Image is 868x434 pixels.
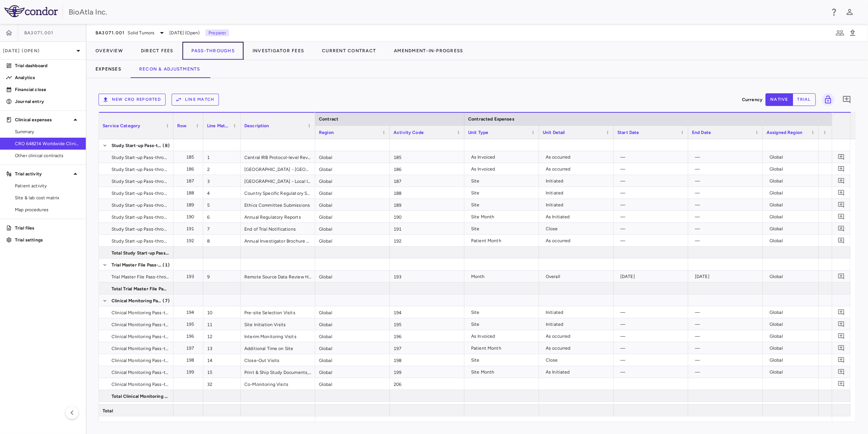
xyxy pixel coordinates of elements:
[390,151,464,163] div: 185
[695,187,759,199] div: —
[169,29,200,36] span: [DATE] (Open)
[620,306,684,318] div: —
[319,130,334,135] span: Region
[695,354,759,366] div: —
[793,93,816,106] button: trial
[15,194,80,201] span: Site & lab cost matrix
[836,152,846,162] button: Add comment
[241,211,315,222] div: Annual Regulatory Reports
[241,223,315,234] div: End of Trial Notifications
[390,342,464,354] div: 197
[765,93,793,106] button: native
[838,309,845,316] svg: Add comment
[838,332,845,340] svg: Add comment
[620,199,684,211] div: —
[390,378,464,390] div: 206
[315,163,390,175] div: Global
[468,130,488,135] span: Unit Type
[546,175,610,187] div: Initiated
[770,151,815,163] div: Global
[315,151,390,163] div: Global
[620,354,684,366] div: —
[695,199,759,211] div: —
[203,271,241,282] div: 9
[112,152,169,163] span: Study Start-up Pass-through Costs
[112,271,169,283] span: Trial Master File Pass-through Costs
[15,237,80,243] p: Trial settings
[770,187,815,199] div: Global
[112,366,169,378] span: Clinical Monitoring Pass-through Costs
[770,211,815,223] div: Global
[180,199,200,211] div: 189
[770,330,815,342] div: Global
[543,130,565,135] span: Unit Detail
[471,151,535,163] div: As Invoiced
[770,318,815,330] div: Global
[163,402,170,414] span: (1)
[203,151,241,163] div: 1
[112,211,169,223] span: Study Start-up Pass-through Costs
[471,175,535,187] div: Site
[838,237,845,244] svg: Add comment
[836,307,846,317] button: Add comment
[241,318,315,330] div: Site Initiation Visits
[203,306,241,318] div: 10
[390,354,464,366] div: 198
[546,318,610,330] div: Initiated
[15,116,71,123] p: Clinical expenses
[180,223,200,235] div: 191
[241,378,315,390] div: Co-Monitoring Visits
[838,213,845,220] svg: Add comment
[468,116,514,122] span: Contracted Expenses
[770,175,815,187] div: Global
[180,354,200,366] div: 198
[315,199,390,210] div: Global
[182,42,244,60] button: Pass-Throughs
[112,331,169,343] span: Clinical Monitoring Pass-through Costs
[15,86,80,93] p: Financial close
[838,177,845,184] svg: Add comment
[695,330,759,342] div: —
[838,368,845,375] svg: Add comment
[203,223,241,234] div: 7
[770,199,815,211] div: Global
[15,182,80,189] span: Patient activity
[15,62,80,69] p: Trial dashboard
[390,223,464,234] div: 191
[15,206,80,213] span: Map procedures
[471,306,535,318] div: Site
[244,123,269,128] span: Description
[315,318,390,330] div: Global
[546,235,610,247] div: As occurred
[241,271,315,282] div: Remote Source Data Review Hosting Fee
[471,342,535,354] div: Patient Month
[15,128,80,135] span: Summary
[180,330,200,342] div: 196
[244,42,313,60] button: Investigator Fees
[770,271,815,282] div: Global
[203,163,241,175] div: 2
[836,200,846,210] button: Add comment
[95,30,125,36] span: BA3071.001
[315,342,390,354] div: Global
[24,30,54,36] span: BA3071.001
[695,223,759,235] div: —
[546,342,610,354] div: As occurred
[87,42,132,60] button: Overview
[546,366,610,378] div: As Initiated
[770,342,815,354] div: Global
[112,343,169,355] span: Clinical Monitoring Pass-through Costs
[98,94,166,106] button: New CRO reported
[842,95,851,104] svg: Add comment
[770,354,815,366] div: Global
[838,201,845,208] svg: Add comment
[315,354,390,366] div: Global
[546,211,610,223] div: As Initiated
[112,402,162,414] span: Drug Safety Pass-through Costs
[390,235,464,246] div: 192
[241,330,315,342] div: Interim Monitoring Visits
[112,223,169,235] span: Study Start-up Pass-through Costs
[620,235,684,247] div: —
[471,163,535,175] div: As Invoiced
[390,199,464,210] div: 189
